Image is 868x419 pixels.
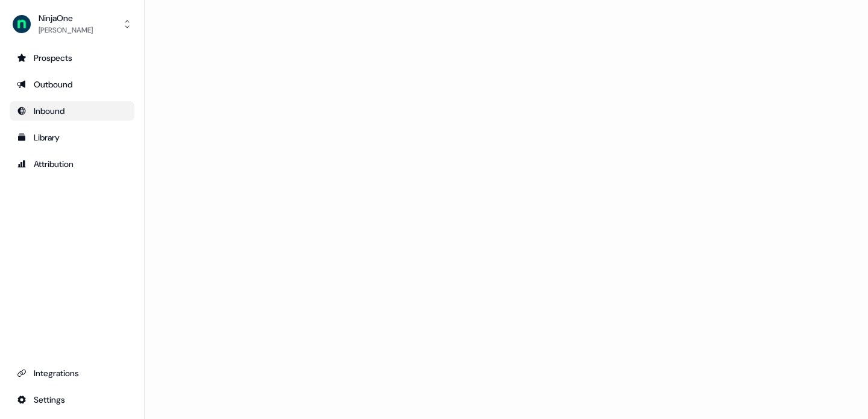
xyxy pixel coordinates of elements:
[17,367,127,379] div: Integrations
[10,75,134,94] a: Go to outbound experience
[10,10,134,39] button: NinjaOne[PERSON_NAME]
[10,128,134,147] a: Go to templates
[39,24,93,36] div: [PERSON_NAME]
[39,12,93,24] div: NinjaOne
[10,101,134,121] a: Go to Inbound
[17,105,127,117] div: Inbound
[10,364,134,383] a: Go to integrations
[17,78,127,90] div: Outbound
[17,52,127,64] div: Prospects
[10,48,134,68] a: Go to prospects
[17,131,127,143] div: Library
[10,154,134,174] a: Go to attribution
[10,390,134,409] a: Go to integrations
[17,158,127,170] div: Attribution
[17,394,127,406] div: Settings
